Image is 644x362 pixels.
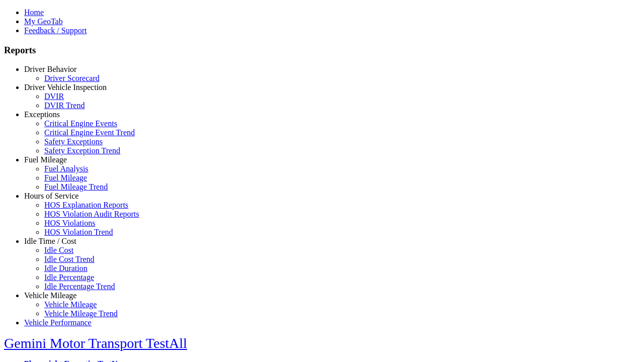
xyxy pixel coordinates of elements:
[44,255,95,263] a: Idle Cost Trend
[44,164,89,173] a: Fuel Analysis
[24,8,44,17] a: Home
[24,26,87,35] a: Feedback / Support
[24,155,67,164] a: Fuel Mileage
[24,192,78,200] a: Hours of Service
[24,83,107,92] a: Driver Vehicle Inspection
[44,246,73,254] a: Idle Cost
[44,137,103,146] a: Safety Exceptions
[44,300,97,309] a: Vehicle Mileage
[4,45,640,56] h3: Reports
[44,183,108,191] a: Fuel Mileage Trend
[24,237,76,245] a: Idle Time / Cost
[24,65,76,73] a: Driver Behavior
[4,335,187,351] a: Gemini Motor Transport TestAll
[44,219,95,227] a: HOS Violations
[44,201,128,209] a: HOS Explanation Reports
[24,110,60,119] a: Exceptions
[44,128,135,137] a: Critical Engine Event Trend
[44,101,85,110] a: DVIR Trend
[44,119,117,128] a: Critical Engine Events
[44,264,88,273] a: Idle Duration
[44,309,118,318] a: Vehicle Mileage Trend
[44,173,87,182] a: Fuel Mileage
[44,282,115,291] a: Idle Percentage Trend
[24,318,92,327] a: Vehicle Performance
[44,210,139,218] a: HOS Violation Audit Reports
[44,146,120,155] a: Safety Exception Trend
[44,74,100,82] a: Driver Scorecard
[24,291,76,300] a: Vehicle Mileage
[24,17,63,26] a: My GeoTab
[44,92,64,101] a: DVIR
[44,228,113,236] a: HOS Violation Trend
[44,273,94,282] a: Idle Percentage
